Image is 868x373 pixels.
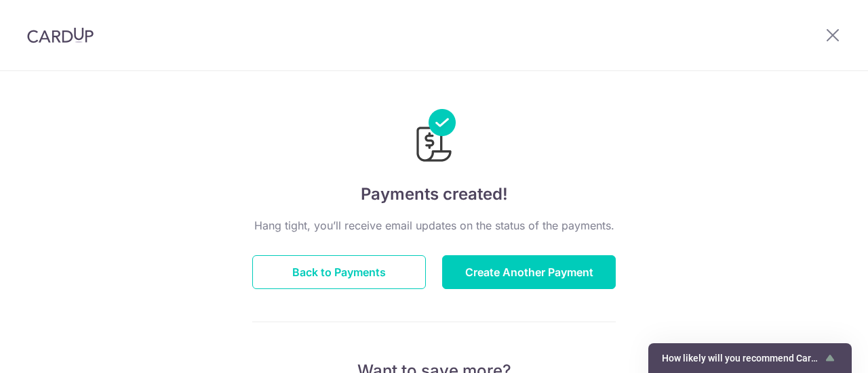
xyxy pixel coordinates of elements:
img: Payments [412,109,456,166]
h4: Payments created! [252,182,616,206]
p: Hang tight, you’ll receive email updates on the status of the payments. [252,217,616,234]
button: Create Another Payment [442,255,616,289]
img: CardUp [27,27,94,43]
button: Back to Payments [252,255,426,289]
span: How likely will you recommend CardUp to a friend? [662,353,822,364]
button: Show survey - How likely will you recommend CardUp to a friend? [662,350,838,366]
